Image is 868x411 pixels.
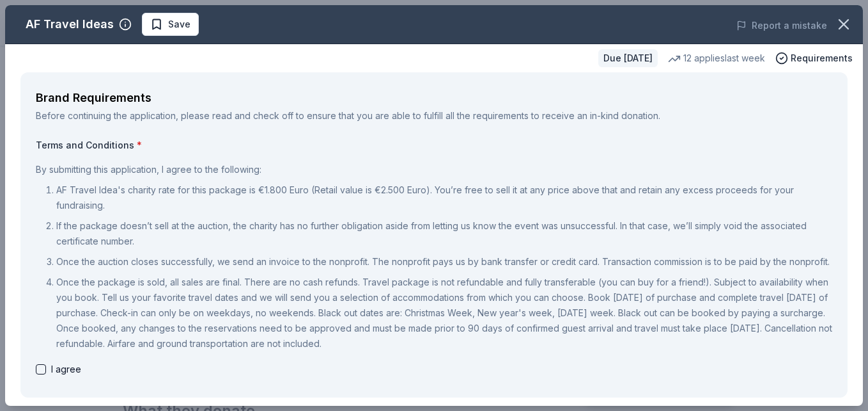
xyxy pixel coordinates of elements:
[775,51,853,66] button: Requirements
[598,49,658,67] div: Due [DATE]
[56,275,832,351] p: Once the package is sold, all sales are final. There are no cash refunds. Travel package is not r...
[168,17,190,32] span: Save
[736,18,827,33] button: Report a mistake
[56,254,832,270] p: Once the auction closes successfully, we send an invoice to the nonprofit. The nonprofit pays us ...
[36,139,832,152] label: Terms and Conditions
[51,362,81,377] span: I agree
[36,88,832,108] div: Brand Requirements
[56,182,832,213] p: AF Travel Idea's charity rate for this package is €1.800 Euro (Retail value is €2.500 Euro). You’...
[26,14,114,35] div: AF Travel Ideas
[142,13,199,36] button: Save
[36,162,832,177] p: By submitting this application, I agree to the following:
[36,108,832,124] div: Before continuing the application, please read and check off to ensure that you are able to fulfi...
[668,51,765,66] div: 12 applies last week
[56,218,832,249] p: If the package doesn’t sell at the auction, the charity has no further obligation aside from lett...
[791,51,853,66] span: Requirements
